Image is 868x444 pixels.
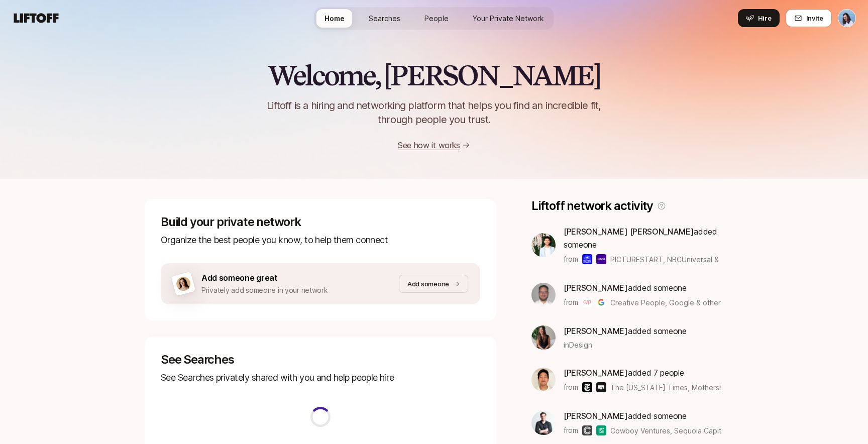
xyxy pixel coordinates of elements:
img: abaaee66_70d6_4cd8_bbf0_4431664edd7e.jpg [531,283,556,307]
span: Cowboy Ventures, Sequoia Capital & others [610,426,757,435]
img: Cowboy Ventures [582,425,592,435]
span: [PERSON_NAME] [564,411,628,421]
a: Home [316,9,353,28]
img: The New York Times [582,382,592,392]
p: added someone [564,409,721,422]
span: [PERSON_NAME] [564,283,628,293]
a: Your Private Network [465,9,552,28]
span: [PERSON_NAME] [564,326,628,336]
p: Add someone [407,279,449,289]
p: from [564,296,578,308]
span: The [US_STATE] Times, Mothership & others [610,383,759,392]
img: 14c26f81_4384_478d_b376_a1ca6885b3c1.jpg [531,233,556,257]
img: Sequoia Capital [596,425,606,435]
img: 33ee49e1_eec9_43f1_bb5d_6b38e313ba2b.jpg [531,325,556,350]
p: Privately add someone in your network [201,284,328,296]
button: Add someone [399,275,468,293]
a: See how it works [398,140,460,150]
span: People [424,13,449,24]
span: Searches [369,13,400,24]
span: Creative People, Google & others [610,297,721,308]
p: Add someone great [201,271,328,284]
img: Dan Tase [838,10,855,27]
img: Creative People [582,297,592,307]
img: Google [596,297,606,307]
h2: Welcome, [PERSON_NAME] [268,60,601,90]
a: People [416,9,457,28]
img: NBCUniversal [596,254,606,264]
p: added someone [564,225,723,251]
button: Invite [786,9,832,27]
span: Hire [758,13,772,23]
p: See Searches privately shared with you and help people hire [161,371,480,385]
p: See Searches [161,353,480,367]
button: Hire [738,9,780,27]
img: c3894d86_b3f1_4e23_a0e4_4d923f503b0e.jpg [531,368,556,392]
p: Liftoff network activity [531,199,653,213]
img: PICTURESTART [582,254,592,264]
p: Build your private network [161,215,480,229]
p: from [564,253,578,265]
span: Your Private Network [473,13,544,24]
p: Organize the best people you know, to help them connect [161,233,480,247]
p: from [564,424,578,436]
img: woman-on-brown-bg.png [175,275,192,292]
button: Dan Tase [838,9,856,27]
img: ffc673f5_2173_4070_9c46_4bfd4d7acc8d.jpg [531,411,556,435]
p: Liftoff is a hiring and networking platform that helps you find an incredible fit, through people... [254,98,614,127]
span: in Design [564,340,592,350]
span: PICTURESTART, NBCUniversal & others [610,255,742,264]
p: added someone [564,281,721,294]
p: added someone [564,324,687,338]
span: [PERSON_NAME] [PERSON_NAME] [564,227,694,237]
span: Invite [806,13,823,23]
p: added 7 people [564,366,721,379]
span: [PERSON_NAME] [564,368,628,378]
span: Home [324,13,345,24]
a: Searches [361,9,408,28]
img: Mothership [596,382,606,392]
p: from [564,381,578,393]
